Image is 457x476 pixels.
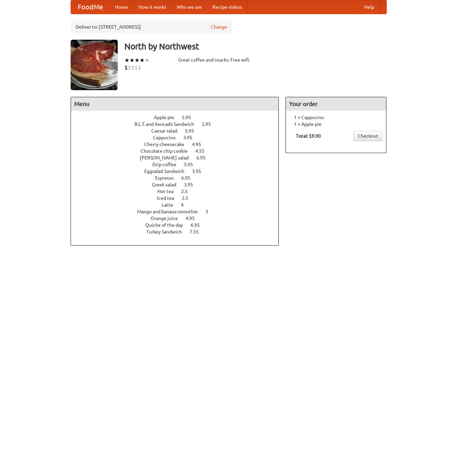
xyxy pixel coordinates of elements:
[195,148,211,154] span: 4.55
[296,133,321,139] b: Total: $9.90
[71,21,232,33] div: Deliver to: [STREET_ADDRESS]
[135,121,201,127] span: B.L.T. and Avocado Sandwich
[192,142,208,147] span: 4.95
[152,182,205,187] a: Greek salad 3.95
[162,202,180,208] span: Latte
[71,40,118,90] img: angular.jpg
[144,142,191,147] span: Cherry cheesecake
[146,229,189,234] span: Turkey Sandwich
[353,131,383,141] a: Checkout
[207,0,247,14] a: Recipe videos
[192,169,208,174] span: 3.95
[140,155,195,160] span: [PERSON_NAME] salad
[141,148,194,154] span: Chocolate chip cookie
[182,195,195,201] span: 2.5
[289,114,383,121] li: 1 × Cappucino
[71,97,279,111] h4: Menu
[144,142,214,147] a: Cherry cheesecake 4.95
[144,169,214,174] a: Eggsalad Sandwich 3.95
[135,121,223,127] a: B.L.T. and Avocado Sandwich 5.95
[110,0,133,14] a: Home
[183,135,199,140] span: 3.95
[157,195,201,201] a: Iced tea 2.5
[138,64,141,71] li: $
[137,209,204,214] span: Mango and banana smoothie
[184,182,200,187] span: 3.95
[140,57,145,64] li: ★
[155,175,203,181] a: Espresso 6.95
[196,155,212,160] span: 6.95
[151,216,185,221] span: Orange juice
[145,222,212,228] a: Quiche of the day 6.95
[152,182,183,187] span: Greek salad
[153,135,205,140] a: Cappucino 3.95
[145,222,190,228] span: Quiche of the day
[186,216,201,221] span: 4.95
[205,209,215,214] span: 3
[131,64,135,71] li: $
[154,115,181,120] span: Apple pie
[191,222,206,228] span: 6.95
[144,169,191,174] span: Eggsalad Sandwich
[141,148,217,154] a: Chocolate chip cookie 4.55
[153,135,182,140] span: Cappucino
[129,57,135,64] li: ★
[155,175,180,181] span: Espresso
[152,162,205,167] a: Drip coffee 5.95
[133,0,172,14] a: How it works
[145,57,150,64] li: ★
[151,128,184,134] span: Caesar salad
[162,202,196,208] a: Latte 4
[128,64,131,71] li: $
[152,162,183,167] span: Drip coffee
[146,229,211,234] a: Turkey Sandwich 7.55
[135,64,138,71] li: $
[157,189,180,194] span: Hot tea
[151,128,206,134] a: Caesar salad 5.95
[190,229,205,234] span: 7.55
[181,175,197,181] span: 6.95
[286,97,386,111] h4: Your order
[124,57,129,64] li: ★
[182,115,198,120] span: 5.95
[181,202,190,208] span: 4
[185,128,201,134] span: 5.95
[124,40,387,53] h3: North by Northwest
[135,57,140,64] li: ★
[289,121,383,127] li: 1 × Apple pie
[154,115,203,120] a: Apple pie 5.95
[211,24,227,30] a: Change
[181,189,194,194] span: 2.5
[157,189,200,194] a: Hot tea 2.5
[124,64,128,71] li: $
[157,195,181,201] span: Iced tea
[172,0,207,14] a: Who we are
[178,57,279,63] div: Great coffee and snacks. Free wifi.
[151,216,207,221] a: Orange juice 4.95
[140,155,218,160] a: [PERSON_NAME] salad 6.95
[202,121,218,127] span: 5.95
[71,0,110,14] a: FoodMe
[137,209,221,214] a: Mango and banana smoothie 3
[359,0,380,14] a: Help
[184,162,200,167] span: 5.95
